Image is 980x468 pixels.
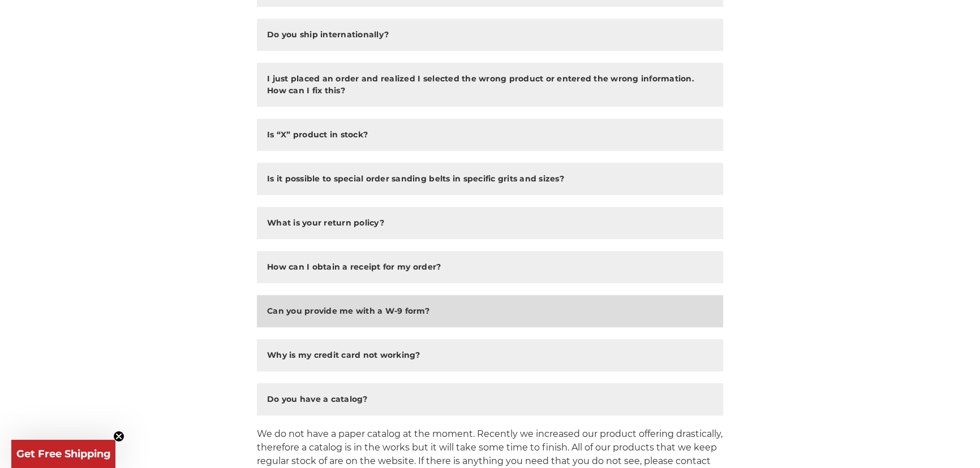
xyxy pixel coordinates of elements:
[16,448,111,460] span: Get Free Shipping
[267,305,429,317] h2: Can you provide me with a W-9 form?
[257,19,723,51] button: Do you ship internationally?
[267,349,420,361] h2: Why is my credit card not working?
[257,119,723,151] button: Is “X” product in stock?
[11,440,115,468] div: Get Free ShippingClose teaser
[257,339,723,371] button: Why is my credit card not working?
[267,393,368,405] h2: Do you have a catalog?
[257,207,723,239] button: What is your return policy?
[267,73,713,97] h2: I just placed an order and realized I selected the wrong product or entered the wrong information...
[257,383,723,415] button: Do you have a catalog?
[267,29,389,41] h2: Do you ship internationally?
[267,173,564,185] h2: Is it possible to special order sanding belts in specific grits and sizes?
[257,295,723,327] button: Can you provide me with a W-9 form?
[267,217,384,229] h2: What is your return policy?
[113,431,124,442] button: Close teaser
[257,251,723,283] button: How can I obtain a receipt for my order?
[257,163,723,195] button: Is it possible to special order sanding belts in specific grits and sizes?
[257,63,723,107] button: I just placed an order and realized I selected the wrong product or entered the wrong information...
[267,261,441,273] h2: How can I obtain a receipt for my order?
[267,129,368,141] h2: Is “X” product in stock?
